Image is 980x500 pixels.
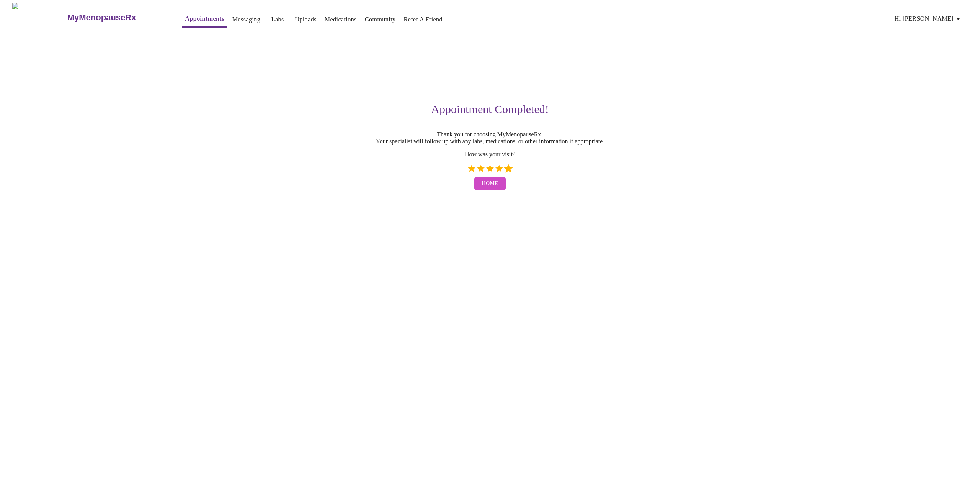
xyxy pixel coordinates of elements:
button: Messaging [229,12,263,27]
button: Refer a Friend [401,12,446,27]
a: Medications [325,14,357,25]
h3: Appointment Completed! [254,103,726,116]
button: Medications [322,12,360,27]
p: Thank you for choosing MyMenopauseRx! Your specialist will follow up with any labs, medications, ... [254,131,726,145]
button: Labs [265,12,290,27]
button: Uploads [292,12,320,27]
a: Home [472,173,508,194]
h3: MyMenopauseRx [67,13,136,23]
img: MyMenopauseRx Logo [12,3,66,32]
a: Refer a Friend [404,14,443,25]
a: Appointments [185,13,224,24]
a: Community [365,14,396,25]
a: Labs [271,14,284,25]
p: How was your visit? [254,151,726,158]
a: MyMenopauseRx [66,4,167,31]
span: Home [482,179,498,189]
button: Community [362,12,399,27]
button: Home [474,177,506,190]
button: Appointments [182,11,227,28]
button: Hi [PERSON_NAME] [892,11,966,26]
span: Hi [PERSON_NAME] [895,13,963,24]
a: Messaging [232,14,260,25]
a: Uploads [295,14,317,25]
